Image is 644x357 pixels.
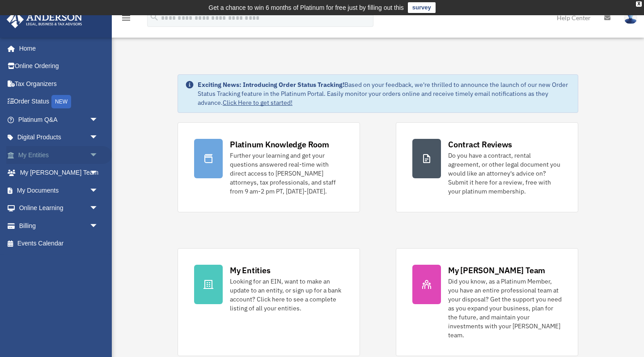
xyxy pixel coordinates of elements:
a: My Documentsarrow_drop_down [6,181,112,199]
div: NEW [51,95,71,108]
div: Get a chance to win 6 months of Platinum for free just by filling out this [208,2,404,13]
a: menu [121,16,131,23]
img: Anderson Advisors Platinum Portal [4,11,85,28]
span: arrow_drop_down [89,181,107,200]
a: Online Ordering [6,57,112,75]
a: My Entities Looking for an EIN, want to make an update to an entity, or sign up for a bank accoun... [178,248,360,356]
a: Online Learningarrow_drop_down [6,199,112,217]
div: My Entities [230,265,270,276]
a: My Entitiesarrow_drop_down [6,146,112,164]
span: arrow_drop_down [89,129,107,147]
a: My [PERSON_NAME] Teamarrow_drop_down [6,164,112,182]
a: Platinum Knowledge Room Further your learning and get your questions answered real-time with dire... [178,122,360,212]
strong: Exciting News: Introducing Order Status Tracking! [198,81,344,89]
div: Did you know, as a Platinum Member, you have an entire professional team at your disposal? Get th... [448,277,562,340]
span: arrow_drop_down [89,164,107,182]
span: arrow_drop_down [89,111,107,129]
a: Digital Productsarrow_drop_down [6,129,112,146]
div: Looking for an EIN, want to make an update to an entity, or sign up for a bank account? Click her... [230,277,343,313]
span: arrow_drop_down [89,217,107,235]
a: Platinum Q&Aarrow_drop_down [6,111,112,129]
i: menu [121,13,131,23]
a: Order StatusNEW [6,93,112,111]
a: Billingarrow_drop_down [6,217,112,235]
div: Platinum Knowledge Room [230,139,329,150]
img: User Pic [624,11,637,24]
a: survey [408,2,436,13]
div: close [636,1,642,7]
div: Further your learning and get your questions answered real-time with direct access to [PERSON_NAM... [230,151,343,196]
div: Contract Reviews [448,139,512,150]
a: My [PERSON_NAME] Team Did you know, as a Platinum Member, you have an entire professional team at... [396,248,578,356]
span: arrow_drop_down [89,199,107,218]
div: Do you have a contract, rental agreement, or other legal document you would like an attorney's ad... [448,151,562,196]
a: Click Here to get started! [223,99,292,107]
div: Based on your feedback, we're thrilled to announce the launch of our new Order Status Tracking fe... [198,80,571,107]
a: Tax Organizers [6,75,112,93]
i: search [149,12,159,22]
a: Contract Reviews Do you have a contract, rental agreement, or other legal document you would like... [396,122,578,212]
a: Home [6,39,107,57]
span: arrow_drop_down [89,146,107,164]
a: Events Calendar [6,235,112,253]
div: My [PERSON_NAME] Team [448,265,545,276]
